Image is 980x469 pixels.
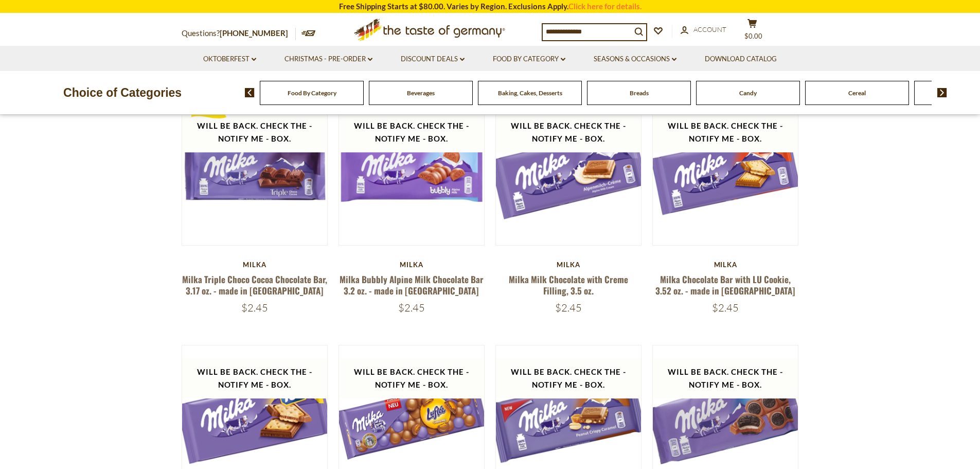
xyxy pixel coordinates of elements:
a: [PHONE_NUMBER] [220,28,288,38]
a: Food By Category [288,89,336,97]
img: next arrow [937,88,947,97]
img: Milka [182,99,328,245]
div: Milka [338,260,485,269]
span: $0.00 [744,32,762,40]
a: Oktoberfest [203,54,256,65]
img: Milka [339,99,485,245]
div: Milka [495,260,642,269]
a: Discount Deals [401,54,465,65]
a: Breads [630,89,649,97]
a: Click here for details. [568,2,642,11]
a: Food By Category [493,54,565,65]
a: Account [681,24,726,36]
p: Questions? [182,27,296,40]
span: $2.45 [241,301,268,314]
a: Milka Chocolate Bar with LU Cookie, 3.52 oz. - made in [GEOGRAPHIC_DATA] [655,273,795,297]
a: Candy [739,89,757,97]
a: Seasons & Occasions [594,54,676,65]
span: $2.45 [398,301,425,314]
div: Milka [182,260,328,269]
a: Cereal [848,89,866,97]
span: $2.45 [712,301,739,314]
a: Milka Bubbly Alpine Milk Chocolate Bar 3.2 oz. - made in [GEOGRAPHIC_DATA] [340,273,484,297]
a: Beverages [407,89,435,97]
img: Milka [496,99,642,245]
span: Account [693,25,726,33]
div: Milka [652,260,799,269]
button: $0.00 [737,19,768,44]
a: Download Catalog [705,54,777,65]
span: $2.45 [555,301,582,314]
a: Christmas - PRE-ORDER [284,54,372,65]
a: Milka Triple Choco Cocoa Chocolate Bar, 3.17 oz. - made in [GEOGRAPHIC_DATA] [182,273,327,297]
img: Milka [653,99,798,245]
a: Baking, Cakes, Desserts [498,89,562,97]
a: Milka Milk Chocolate with Creme Filling, 3.5 oz. [509,273,628,297]
img: previous arrow [245,88,255,97]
